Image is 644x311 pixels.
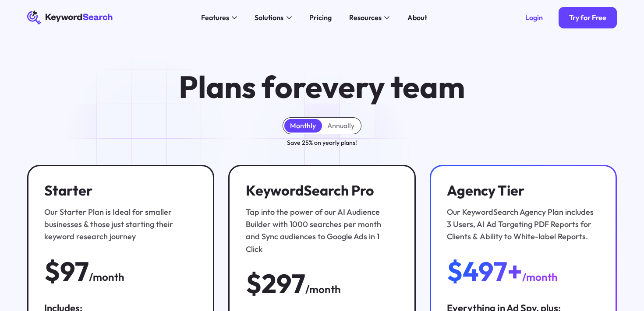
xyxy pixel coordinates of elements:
[305,281,341,298] div: /month
[44,206,193,243] div: Our Starter Plan is Ideal for smaller businesses & those just starting their keyword research jou...
[402,10,432,24] a: About
[179,70,465,103] h1: Plans for
[447,257,522,285] div: $497+
[407,12,427,23] div: About
[305,67,465,106] span: every team
[89,269,124,286] div: /month
[44,182,193,199] h3: Starter
[246,206,394,255] div: Tap into the power of our AI Audience Builder with 1000 searches per month and Sync audiences to ...
[246,182,394,199] h3: KeywordSearch Pro
[349,12,382,23] div: Resources
[255,12,283,23] div: Solutions
[522,269,558,286] div: /month
[569,13,606,22] div: Try for Free
[287,138,357,147] div: Save 25% on yearly plans!
[327,121,354,130] div: Annually
[246,269,305,297] div: $297
[309,12,332,23] div: Pricing
[514,7,553,28] a: Login
[525,13,543,22] div: Login
[290,121,316,130] div: Monthly
[201,12,229,23] div: Features
[447,182,595,199] h3: Agency Tier
[304,10,337,24] a: Pricing
[44,257,89,285] div: $97
[559,7,617,28] a: Try for Free
[447,206,595,243] div: Our KeywordSearch Agency Plan includes 3 Users, AI Ad Targeting PDF Reports for Clients & Ability...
